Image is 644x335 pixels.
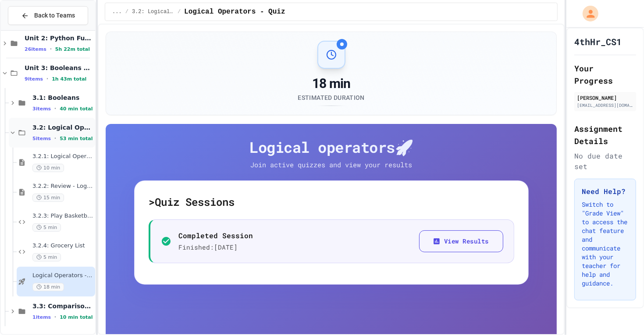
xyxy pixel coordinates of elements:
h2: Your Progress [574,62,636,87]
span: 3 items [32,106,51,112]
div: Estimated Duration [298,93,365,102]
span: Unit 3: Booleans and Conditionals [25,64,93,72]
span: 53 min total [60,136,93,141]
h3: Need Help? [582,186,629,197]
span: 1 items [32,314,51,320]
span: / [178,8,181,15]
span: 3.2: Logical Operators [132,8,174,15]
h2: Assignment Details [574,123,636,147]
span: 3.2.1: Logical Operators [32,153,93,160]
h5: > Quiz Sessions [149,195,514,209]
div: My Account [573,4,601,24]
span: 3.2.3: Play Basketball [32,212,93,220]
p: Finished: [DATE] [178,243,253,252]
span: 10 min [32,164,64,172]
span: 3.3: Comparison Operators [32,302,93,310]
span: ... [112,8,122,15]
span: 26 items [25,46,46,52]
div: [EMAIL_ADDRESS][DOMAIN_NAME] [577,102,633,109]
span: 18 min [32,283,64,291]
span: 10 min total [60,314,93,320]
span: • [46,75,48,82]
p: Completed Session [178,230,253,241]
span: 5 items [32,136,51,141]
div: 18 min [298,76,365,92]
span: 1h 43m total [52,76,86,82]
span: • [54,314,56,321]
h1: 4thHr_CS1 [574,35,622,48]
p: Join active quizzes and view your results [233,160,430,170]
span: 15 min [32,194,64,202]
span: / [125,8,128,15]
button: Back to Teams [8,6,88,25]
div: [PERSON_NAME] [577,94,633,102]
button: View Results [419,230,503,253]
span: 3.1: Booleans [32,94,93,102]
div: No due date set [574,151,636,172]
span: • [54,105,56,112]
span: 5 min [32,223,61,232]
span: 3.2.4: Grocery List [32,242,93,250]
span: • [54,135,56,142]
span: 3.2: Logical Operators [32,123,93,131]
span: Logical Operators - Quiz [32,272,93,279]
span: 5h 22m total [55,46,90,52]
span: • [50,46,52,53]
h4: Logical operators 🚀 [134,138,529,156]
span: 3.2.2: Review - Logical Operators [32,183,93,190]
span: Logical Operators - Quiz [184,7,285,17]
span: 9 items [25,76,43,82]
span: 5 min [32,253,61,261]
span: Back to Teams [34,11,75,20]
span: 40 min total [60,106,93,112]
p: Switch to "Grade View" to access the chat feature and communicate with your teacher for help and ... [582,200,629,288]
span: Unit 2: Python Fundamentals [25,34,93,42]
